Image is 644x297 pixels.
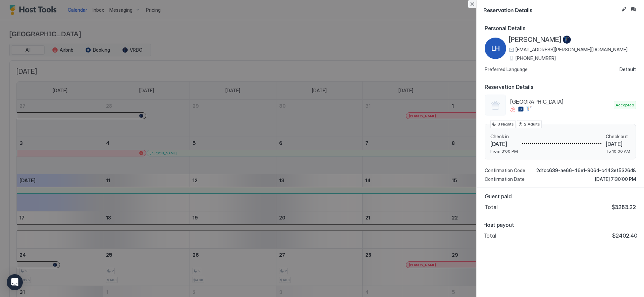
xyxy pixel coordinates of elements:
span: [DATE] [606,141,630,147]
span: [DATE] [490,141,518,147]
span: $3283.22 [611,204,636,210]
span: Host payout [483,221,637,228]
button: Inbox [629,5,637,13]
div: Open Intercom Messenger [7,274,23,290]
span: [EMAIL_ADDRESS][PERSON_NAME][DOMAIN_NAME] [516,47,628,53]
span: From 3:00 PM [490,149,518,154]
span: Default [620,66,636,72]
span: 2dfcc639-ae66-46e1-906d-c443ef5326d8 [536,167,636,174]
span: 2 Adults [524,121,540,127]
span: Personal Details [485,25,636,32]
span: Reservation Details [485,84,636,90]
span: Total [483,232,496,239]
span: Confirmation Date [485,176,525,182]
span: $2402.40 [612,232,637,239]
span: Confirmation Code [485,167,525,174]
span: Check in [490,134,518,140]
span: Guest paid [485,193,636,200]
span: To 10:00 AM [606,149,630,154]
span: [PHONE_NUMBER] [516,55,556,61]
span: [PERSON_NAME] [509,36,561,44]
span: [GEOGRAPHIC_DATA] [510,98,611,105]
span: 8 Nights [497,121,514,127]
span: Total [485,204,498,210]
span: Reservation Details [483,5,619,14]
span: Preferred Language [485,66,528,72]
span: Check out [606,134,630,140]
button: Edit reservation [620,5,628,13]
span: LH [491,43,500,53]
span: [DATE] 7:30:00 PM [595,176,636,182]
span: Accepted [615,102,634,108]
